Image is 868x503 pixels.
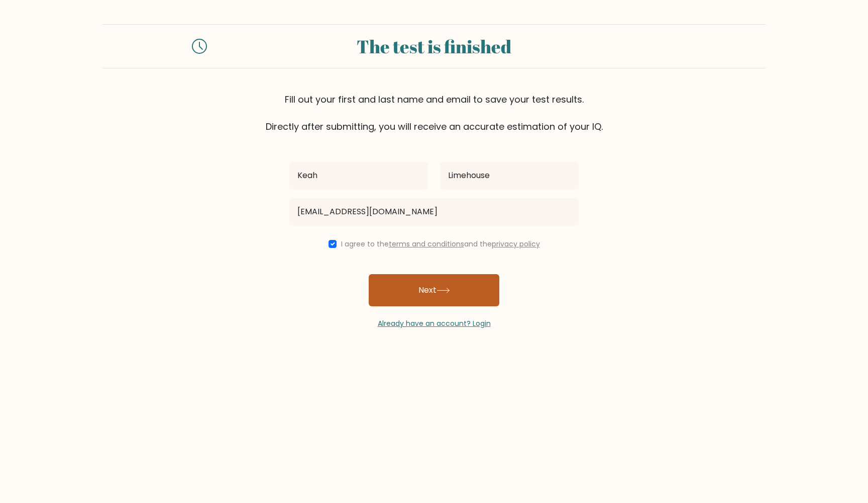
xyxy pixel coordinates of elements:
button: Next [369,274,499,306]
input: Last name [440,161,579,190]
div: The test is finished [219,33,649,60]
a: Already have an account? Login [378,318,491,328]
input: Email [289,198,579,226]
label: I agree to the and the [341,239,540,249]
a: terms and conditions [389,239,464,249]
input: First name [289,161,428,190]
div: Fill out your first and last name and email to save your test results. Directly after submitting,... [102,93,766,133]
a: privacy policy [492,239,540,249]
